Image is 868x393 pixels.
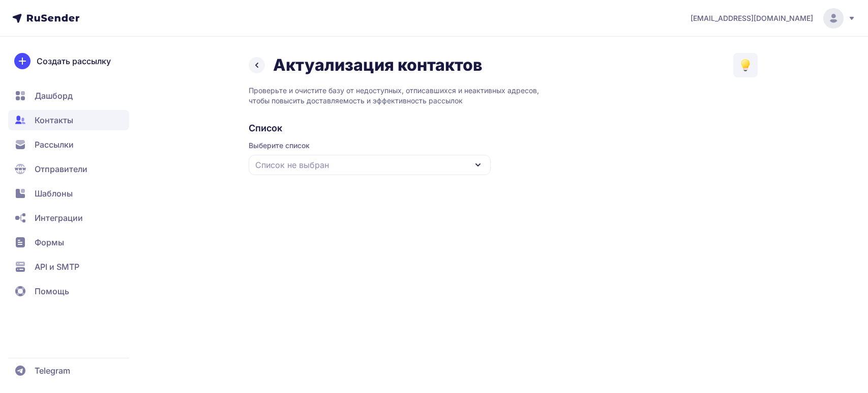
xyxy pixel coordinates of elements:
[249,141,491,151] span: Выберите список
[249,86,758,106] p: Проверьте и очистите базу от недоступных, отписавшихся и неактивных адресов, чтобы повысить доста...
[35,212,83,224] span: Интеграции
[35,285,69,297] span: Помощь
[8,360,129,381] a: Telegram
[35,364,70,377] span: Telegram
[35,236,64,248] span: Формы
[35,163,87,175] span: Отправители
[35,90,73,102] span: Дашборд
[35,261,79,273] span: API и SMTP
[255,159,329,171] span: Список не выбран
[249,122,758,134] h2: Список
[35,187,73,200] span: Шаблоны
[273,55,483,75] h1: Актуализация контактов
[35,138,74,151] span: Рассылки
[691,13,813,23] span: [EMAIL_ADDRESS][DOMAIN_NAME]
[35,114,73,126] span: Контакты
[37,55,111,67] span: Создать рассылку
